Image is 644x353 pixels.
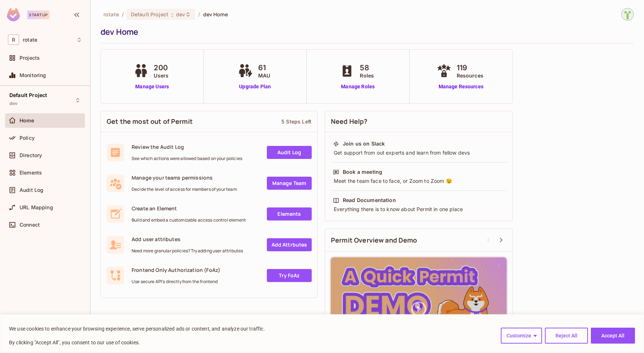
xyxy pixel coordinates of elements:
span: 200 [154,62,169,73]
span: Need Help? [331,117,368,126]
a: Audit Log [267,146,312,159]
span: Policy [20,135,35,141]
span: Users [154,72,169,79]
span: Monitoring [20,72,46,78]
span: Build and embed a customizable access control element [132,217,246,223]
button: Customize [501,328,542,344]
a: Try FoAz [267,269,312,282]
a: Manage Team [267,177,312,190]
a: Elements [267,207,312,220]
li: / [198,11,200,18]
span: Projects [20,55,40,61]
button: Accept All [591,328,635,344]
span: Create an Element [132,205,246,212]
span: Review the Audit Log [132,143,242,150]
div: Book a meeting [343,168,382,176]
p: By clicking "Accept All", you consent to our use of cookies. [9,338,265,347]
span: the active workspace [103,11,119,18]
button: Reject All [545,328,588,344]
span: 61 [258,62,270,73]
span: dev Home [203,11,228,18]
div: Join us on Slack [343,140,385,147]
span: Default Project [131,11,169,18]
span: Home [20,118,34,123]
span: Use secure API's directly from the frontend [132,279,220,285]
li: / [122,11,124,18]
div: 5 Steps Left [281,118,311,125]
span: R [8,34,19,45]
span: Permit Overview and Demo [331,236,417,245]
div: Startup [27,10,50,19]
span: MAU [258,72,270,79]
img: Bogdan Buzatu [622,8,634,20]
span: Decide the level of access for members of your team [132,186,237,192]
span: 119 [457,62,483,73]
span: Workspace: rotate [23,37,37,43]
div: Read Documentation [343,197,396,204]
p: We use cookies to enhance your browsing experience, serve personalized ads or content, and analyz... [9,324,265,333]
span: Resources [457,72,483,79]
div: Get support from out experts and learn from fellow devs [333,149,504,156]
span: Audit Log [20,187,43,193]
span: Get the most out of Permit [107,117,193,126]
span: Add user attributes [132,236,243,243]
span: Need more granular policies? Try adding user attributes [132,248,243,254]
a: Manage Users [132,83,172,91]
img: SReyMgAAAABJRU5ErkJggg== [7,8,20,21]
span: : [171,12,174,17]
a: Manage Resources [435,83,487,91]
span: dev [176,11,185,18]
span: Elements [20,170,42,176]
span: URL Mapping [20,205,53,210]
span: Default Project [9,92,47,98]
span: Manage your teams permissions [132,174,237,181]
div: Everything there is to know about Permit in one place [333,206,504,213]
div: Meet the team face to face, or Zoom to Zoom 😉 [333,177,504,185]
span: Frontend Only Authorization (FoAz) [132,266,220,273]
span: 58 [360,62,374,73]
span: Directory [20,152,42,158]
div: dev Home [101,26,630,37]
span: dev [9,101,17,106]
span: Roles [360,72,374,79]
a: Manage Roles [338,83,378,91]
span: See which actions were allowed based on your policies [132,156,242,161]
a: Upgrade Plan [236,83,274,91]
a: Add Attrbutes [267,238,312,251]
span: Connect [20,222,40,228]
